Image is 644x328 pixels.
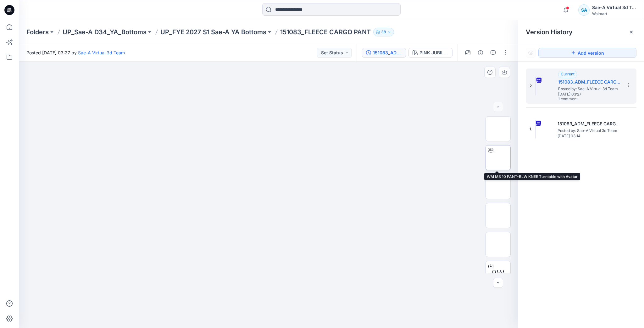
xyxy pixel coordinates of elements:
span: Current [561,72,575,76]
a: Folders [26,28,49,36]
button: PINK JUBILEE [408,48,452,58]
div: PINK JUBILEE [419,49,448,56]
span: Version History [526,28,573,36]
button: 151083_ADM_FLEECE CARGO PANT [362,48,406,58]
p: 38 [381,29,386,36]
h5: 151083_ADM_FLEECE CARGO PANT [558,78,621,86]
span: 1 comment [558,97,602,102]
button: Close [629,30,634,35]
img: 151083_ADM_FLEECE CARGO PANT [536,77,536,96]
button: Show Hidden Versions [526,48,536,58]
span: 2. [530,83,533,89]
img: 151083_ADM_FLEECE CARGO PANT [535,120,536,139]
span: 1. [530,126,532,132]
div: Walmart [592,11,636,16]
a: Sae-A Virtual 3d Team [78,50,125,55]
span: Posted by: Sae-A Virtual 3d Team [558,128,620,134]
span: [DATE] 03:27 [558,92,621,96]
span: Posted [DATE] 03:27 by [26,49,125,56]
a: UP_FYE 2027 S1 Sae-A YA Bottoms [160,28,266,36]
button: 38 [373,28,394,36]
h5: 151083_ADM_FLEECE CARGO PANT [558,120,620,128]
div: 151083_ADM_FLEECE CARGO PANT [373,49,402,56]
button: Details [475,48,486,58]
p: 151083_FLEECE CARGO PANT [280,28,371,36]
span: Posted by: Sae-A Virtual 3d Team [558,86,621,92]
div: SA [578,4,590,16]
button: Add version [538,48,636,58]
a: UP_Sae-A D34_YA_Bottoms [63,28,147,36]
span: BW [492,268,504,279]
div: Sae-A Virtual 3d Team [592,4,636,11]
span: [DATE] 03:14 [558,134,620,138]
